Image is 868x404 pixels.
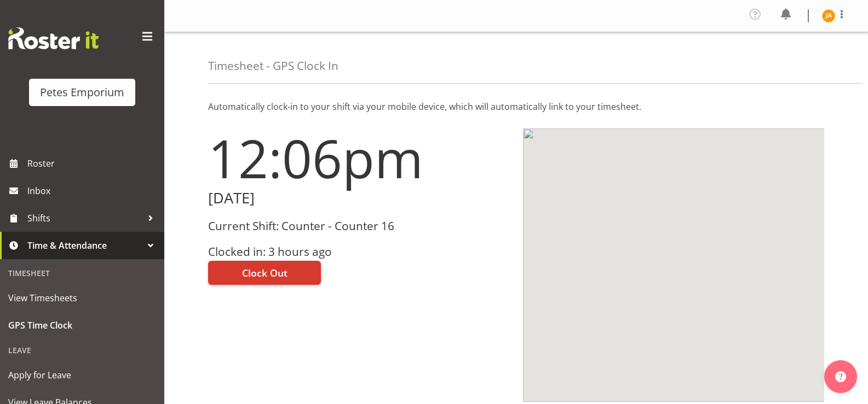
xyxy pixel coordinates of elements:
[208,245,510,258] h3: Clocked in: 3 hours ago
[27,210,142,226] span: Shifts
[8,290,156,306] span: View Timesheets
[27,237,142,254] span: Time & Attendance
[27,183,159,199] span: Inbox
[3,284,162,312] a: View Timesheets
[208,261,321,285] button: Clock Out
[27,155,159,172] span: Roster
[835,371,846,382] img: help-xxl-2.png
[40,84,124,101] div: Petes Emporium
[822,9,835,22] img: jeseryl-armstrong10788.jpg
[3,361,162,389] a: Apply for Leave
[208,100,824,113] p: Automatically clock-in to your shift via your mobile device, which will automatically link to you...
[3,339,162,361] div: Leave
[8,367,156,383] span: Apply for Leave
[3,312,162,339] a: GPS Time Clock
[8,317,156,333] span: GPS Time Clock
[8,27,99,49] img: Rosterit website logo
[242,266,288,280] span: Clock Out
[208,190,510,207] h2: [DATE]
[208,60,338,72] h4: Timesheet - GPS Clock In
[3,262,162,284] div: Timesheet
[208,128,510,188] h1: 12:06pm
[208,220,510,232] h3: Current Shift: Counter - Counter 16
